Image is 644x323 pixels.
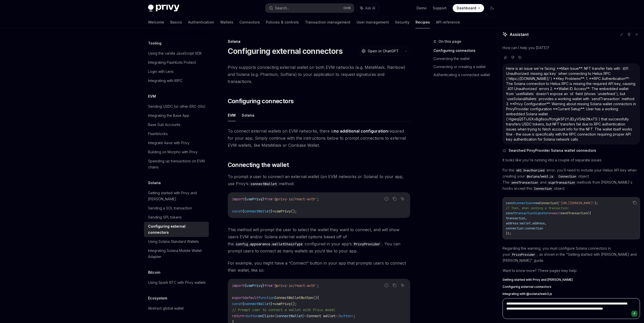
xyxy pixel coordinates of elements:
a: Sending a SOL transaction [144,204,209,213]
span: '@privy-io/react-auth' [273,197,317,201]
a: Using the vanilla JavaScript SDK [144,49,209,58]
span: const [506,201,515,205]
span: connectWallet [244,302,271,306]
a: Using Spark BTC with Privy wallets [144,278,209,287]
span: Configuring connectors [228,97,294,105]
button: EVM [228,109,236,121]
a: Authenticating a connected wallet [433,71,500,79]
h1: Configuring external connectors [228,47,343,56]
span: usePrivy [246,197,262,201]
img: dark logo [148,5,179,12]
span: } [303,314,305,318]
span: @solana/web3.js [527,175,553,179]
p: Want to know more? These pages may help: [503,268,640,274]
div: Sending USDC (or other ERC-20s) [148,103,205,110]
button: Copy the contents from the code block [631,199,638,206]
strong: no additional configuration [334,128,388,134]
button: Ask AI [399,196,406,202]
span: { [317,295,319,300]
span: For example, you might have a “Connect” button in your app that prompts users to connect their wa... [228,260,410,274]
span: const [232,209,242,213]
button: Searched PrivyProvider Solana wallet connectors [503,148,640,153]
span: Ask AI [365,6,375,11]
h5: EVM [148,93,156,99]
span: Connection [534,187,552,191]
span: '[URL][DOMAIN_NAME]' [559,201,594,205]
span: = [273,314,275,318]
span: < [244,314,246,318]
span: </ [335,314,339,318]
span: const [506,211,515,215]
a: Sending SPL tokens [144,213,209,222]
h5: Bitcoin [148,269,160,275]
div: Base Sub Accounts [148,122,180,128]
a: Policies & controls [266,16,299,28]
span: export [232,295,244,300]
span: sendTransaction [561,211,587,215]
span: connection: [506,226,525,230]
span: 401 Unauthorized [516,168,545,173]
a: Integrating Flashbots Protect [144,58,209,67]
span: return [232,314,244,318]
span: = [550,211,552,215]
span: Open in ChatGPT [368,49,399,54]
a: Support [433,6,447,11]
span: (); [291,209,297,213]
div: Login with Lens [148,69,174,75]
a: Login with Lens [144,67,209,76]
span: Privy supports connecting external wallet on both EVM networks (e.g. MetaMask, Rainbow) and Solan... [228,64,410,85]
a: Integrating Solana Mobile Wallet Adapter [144,246,209,261]
div: Using the vanilla JavaScript SDK [148,50,202,56]
div: Integrating the Base App [148,113,189,119]
div: Speeding up transactions on EVM chains [148,158,206,170]
div: Abstract global wallet [148,305,184,311]
button: Ask AI [357,4,379,13]
a: Demo [417,6,427,11]
span: Connection [558,175,576,179]
span: To connect external wallets on EVM networks, there is required for your app. Simply continue with... [228,127,410,149]
span: usePrivy [246,283,262,288]
a: User management [357,16,389,28]
span: = [532,201,534,205]
a: Authentication [188,16,214,28]
a: Using Solana Standard Wallets [144,237,209,246]
h5: Tooling [148,40,161,46]
span: import [232,283,244,288]
span: Connection [539,201,557,205]
span: usePrivy [275,209,291,213]
button: Ask AI [399,282,406,289]
span: function [258,295,275,300]
div: Integrating Solana Mobile Wallet Adapter [148,248,206,260]
span: usePrivy [275,302,291,306]
div: Sending a SOL transaction [148,205,192,211]
p: It looks like you're running into a couple of separate issues. [503,157,640,163]
button: Copy the contents from the code block [391,282,398,289]
span: = [273,209,275,213]
a: Wallets [220,16,233,28]
span: ; [354,314,356,318]
a: Integrating with tRPC [144,76,209,85]
span: . [531,221,532,225]
span: Getting started with Privy and [PERSON_NAME] [503,278,573,282]
code: connectWallet [248,181,279,187]
span: } [271,209,273,213]
button: Report incorrect code [383,196,390,202]
a: Transaction management [305,16,350,28]
span: new [534,201,539,205]
span: connection [515,201,532,205]
h5: Solana [148,180,161,186]
button: Copy the contents from the code block [391,196,398,202]
span: () [313,295,317,300]
p: Regarding the warning, you must configure Solana connectors in your , as shown in the "Getting st... [503,245,640,264]
span: Connecting the wallet [228,161,289,169]
span: On this page [439,38,461,45]
button: Search...CtrlK [265,4,354,13]
span: wallet [520,221,531,225]
span: button [246,314,258,318]
span: await [552,211,561,215]
span: ConnectWalletButton [275,295,313,300]
a: Configuring external connectors [503,285,640,289]
span: { [244,197,246,201]
span: Dashboard [457,6,476,11]
div: Sending SPL tokens [148,214,182,220]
